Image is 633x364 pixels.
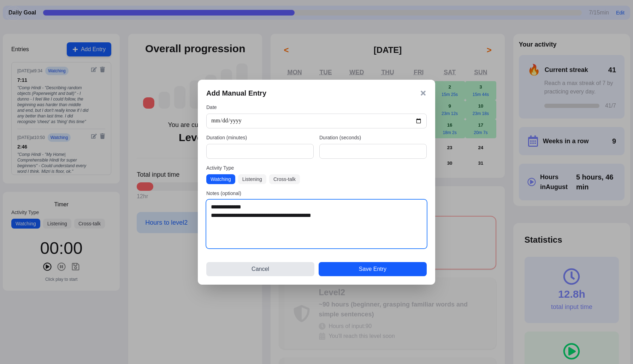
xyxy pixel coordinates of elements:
[206,88,266,98] h3: Add Manual Entry
[206,164,427,171] label: Activity Type
[206,174,235,184] button: Watching
[238,174,266,184] button: Listening
[269,174,300,184] button: Cross-talk
[319,262,427,276] button: Save Entry
[206,262,314,276] button: Cancel
[206,134,314,141] label: Duration (minutes)
[319,134,427,141] label: Duration (seconds)
[206,104,427,111] label: Date
[206,190,427,197] label: Notes (optional)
